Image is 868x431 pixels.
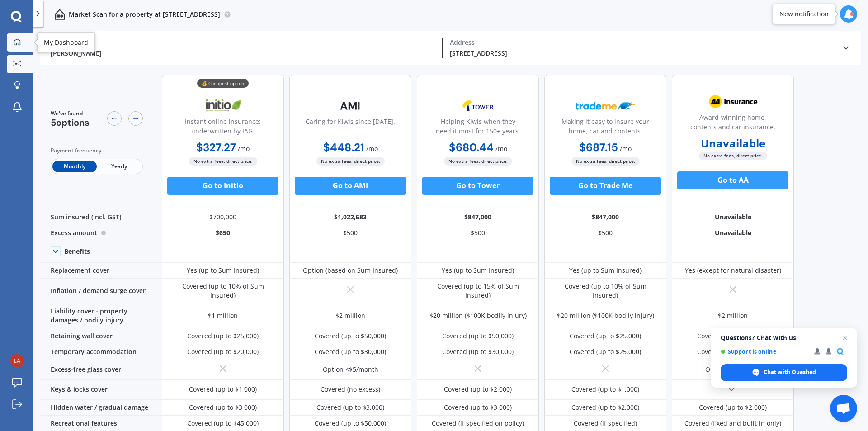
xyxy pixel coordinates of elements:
div: $700,000 [162,209,284,225]
div: Covered (up to 10% of Sum Insured) [551,282,660,300]
div: New notification [779,9,829,19]
div: $20 million ($100K bodily injury) [429,311,527,320]
div: Excess amount [40,225,162,241]
div: Covered (up to $25,000) [570,332,641,341]
div: Covered (up to $3,000) [189,403,257,412]
div: Unavailable [672,209,794,225]
div: Yes (except for natural disaster) [685,266,781,275]
div: Covered (up to $1,000) [571,385,639,394]
div: Covered (up to $2,000) [699,403,767,412]
span: No extra fees, direct price. [699,152,767,160]
div: Yes (up to Sum Insured) [187,266,259,275]
span: Monthly [52,161,97,172]
img: 43d40565e517b2f560f5a55a41756b6a [10,354,24,368]
span: No extra fees, direct price. [189,157,257,166]
img: Tower.webp [448,95,508,117]
span: Yearly [97,161,141,172]
img: AMI-text-1.webp [321,95,380,117]
div: Covered (up to $50,000) [315,332,386,341]
div: $650 [162,225,284,241]
span: Questions? Chat with us! [721,334,847,341]
div: Covered (up to $50,000) [315,419,386,428]
b: $327.27 [196,140,236,154]
div: Policy owner [51,38,435,47]
div: Benefits [64,247,90,256]
button: Go to Tower [422,177,533,195]
span: / mo [366,144,378,153]
div: Caring for Kiwis since [DATE]. [306,117,395,139]
b: Unavailable [701,139,765,148]
div: Covered (up to $25,000) [187,332,259,341]
span: Chat with Quashed [721,364,847,381]
div: Address [450,38,834,47]
span: Support is online [721,348,808,355]
div: Covered (up to $30,000) [315,347,386,356]
button: Go to AA [677,171,788,189]
div: 💰 Cheapest option [197,79,249,88]
div: Option <$5/month [323,365,378,374]
span: / mo [620,144,632,153]
button: Go to AMI [295,177,406,195]
div: Award-winning home, contents and car insurance. [679,113,786,135]
div: Instant online insurance; underwritten by IAG. [170,117,276,139]
div: Option (based on Sum Insured) [303,266,398,275]
div: Covered (up to $50,000) [442,332,514,341]
div: Excess-free glass cover [40,360,162,380]
div: Making it easy to insure your home, car and contents. [552,117,659,139]
div: $1,022,583 [289,209,411,225]
span: / mo [238,144,250,153]
img: home-and-contents.b802091223b8502ef2dd.svg [54,9,65,20]
div: Replacement cover [40,263,162,279]
span: No extra fees, direct price. [316,157,385,166]
div: Liability cover - property damages / bodily injury [40,303,162,328]
a: Open chat [830,395,857,422]
div: $500 [417,225,539,241]
span: 5 options [51,117,90,128]
img: Initio.webp [193,95,253,117]
div: Sum insured (incl. GST) [40,209,162,225]
div: Covered (up to 10% of Sum Insured) [169,282,277,300]
div: $500 [544,225,666,241]
b: $448.21 [323,140,364,154]
button: Go to Initio [167,177,278,195]
div: Covered (no excess) [321,385,380,394]
div: Keys & locks cover [40,380,162,400]
div: $500 [289,225,411,241]
p: Market Scan for a property at [STREET_ADDRESS] [69,10,220,19]
button: Go to Trade Me [550,177,661,195]
div: Temporary accommodation [40,344,162,360]
div: Covered (up to $2,000) [571,403,639,412]
div: Inflation / demand surge cover [40,279,162,303]
div: Covered (up to $45,000) [187,419,259,428]
div: [STREET_ADDRESS] [450,48,834,58]
div: Covered (up to $30,000) [442,347,514,356]
div: $2 million [335,311,365,320]
img: AA.webp [703,90,763,113]
div: Covered (if specified) [574,419,637,428]
div: Covered (up to 15% of Sum Insured) [424,282,532,300]
div: $847,000 [417,209,539,225]
div: Retaining wall cover [40,328,162,344]
div: $1 million [208,311,238,320]
div: Covered (if specified on policy) [432,419,524,428]
div: Covered (up to $2,000) [444,385,512,394]
div: My Dashboard [44,38,88,47]
div: [PERSON_NAME] [51,48,435,58]
span: Chat with Quashed [764,368,816,376]
div: Helping Kiwis when they need it most for 150+ years. [425,117,531,139]
div: Unavailable [672,225,794,241]
div: Covered (up to $25,000) [570,347,641,356]
span: / mo [495,144,507,153]
b: $687.15 [579,140,618,154]
div: Hidden water / gradual damage [40,400,162,416]
div: Covered (up to $50,000) [697,332,769,341]
img: Trademe.webp [576,95,635,117]
div: Payment frequency [51,146,143,155]
span: No extra fees, direct price. [571,157,640,166]
div: $847,000 [544,209,666,225]
div: Covered (fixed and built-in only) [684,419,781,428]
div: Covered (up to $20,000) [697,347,769,356]
div: Covered (up to $3,000) [316,403,384,412]
div: Covered (up to $20,000) [187,347,259,356]
div: Yes (up to Sum Insured) [442,266,514,275]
